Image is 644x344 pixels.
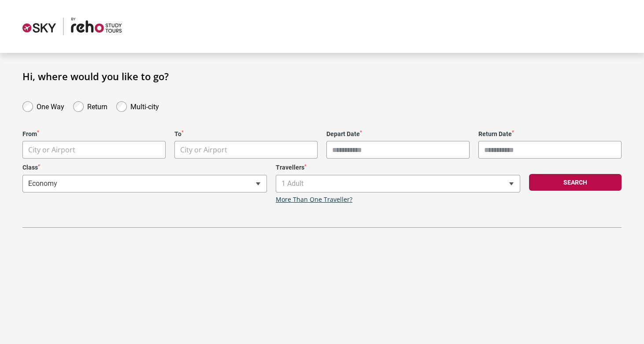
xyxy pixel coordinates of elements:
[22,70,622,82] h1: Hi, where would you like to go?
[37,100,64,111] label: One Way
[23,141,165,159] span: City or Airport
[276,175,520,192] span: 1 Adult
[28,145,75,155] span: City or Airport
[174,130,318,138] label: To
[174,141,318,159] span: City or Airport
[22,175,267,192] span: Economy
[326,130,470,138] label: Depart Date
[22,164,267,171] label: Class
[130,100,159,111] label: Multi-city
[87,100,107,111] label: Return
[22,130,166,138] label: From
[175,141,317,159] span: City or Airport
[276,196,352,203] a: More Than One Traveller?
[478,130,622,138] label: Return Date
[22,141,166,159] span: City or Airport
[276,175,520,192] span: 1 Adult
[23,175,266,192] span: Economy
[529,174,622,191] button: Search
[276,164,520,171] label: Travellers
[180,145,227,155] span: City or Airport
